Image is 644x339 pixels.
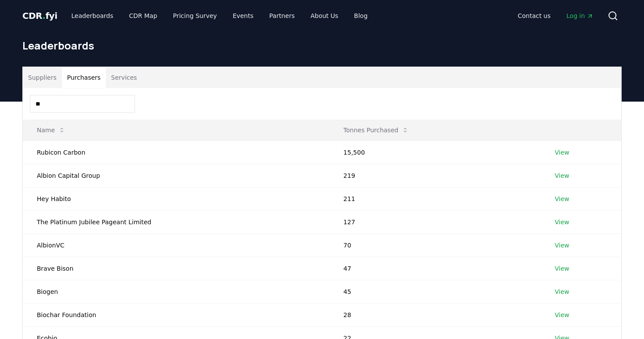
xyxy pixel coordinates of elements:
button: Name [30,121,72,139]
td: Biochar Foundation [23,303,329,326]
a: CDR Map [122,8,164,24]
h1: Leaderboards [22,39,622,53]
a: About Us [304,8,345,24]
td: Rubicon Carbon [23,141,329,164]
a: View [555,171,569,180]
button: Tonnes Purchased [336,121,416,139]
a: View [555,241,569,250]
a: Blog [347,8,375,24]
td: Brave Bison [23,257,329,280]
span: Log in [566,11,594,20]
td: 211 [329,187,541,210]
a: Partners [262,8,302,24]
td: The Platinum Jubilee Pageant Limited [23,210,329,233]
td: 70 [329,233,541,257]
a: Contact us [511,8,558,24]
a: View [555,218,569,226]
span: CDR fyi [22,11,57,21]
button: Purchasers [62,67,106,88]
a: View [555,148,569,157]
td: 47 [329,257,541,280]
a: Pricing Survey [166,8,224,24]
button: Suppliers [23,67,62,88]
td: AlbionVC [23,233,329,257]
span: . [42,11,46,21]
nav: Main [64,8,375,24]
a: CDR.fyi [22,10,57,22]
td: 219 [329,164,541,187]
td: 45 [329,280,541,303]
td: 127 [329,210,541,233]
td: Hey Habito [23,187,329,210]
a: View [555,287,569,296]
a: View [555,194,569,203]
a: Log in [559,8,601,24]
td: Biogen [23,280,329,303]
td: 15,500 [329,141,541,164]
button: Services [106,67,142,88]
a: Events [226,8,260,24]
td: 28 [329,303,541,326]
nav: Main [511,8,601,24]
a: View [555,264,569,273]
a: Leaderboards [64,8,120,24]
a: View [555,311,569,319]
td: Albion Capital Group [23,164,329,187]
